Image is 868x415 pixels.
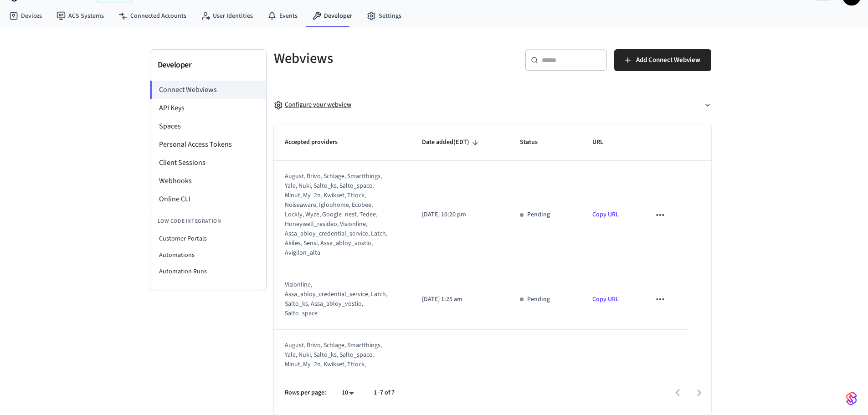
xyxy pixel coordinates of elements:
a: Devices [2,8,49,24]
a: Settings [360,8,409,24]
li: Online CLI [150,190,266,208]
p: Pending [527,210,550,220]
a: Copy URL [592,295,619,304]
span: URL [592,135,615,149]
li: Low Code Integration [150,212,266,231]
span: Add Connect Webview [636,54,700,66]
li: Client Sessions [150,154,266,172]
div: august, brivo, schlage, smartthings, yale, nuki, salto_ks, salto_space, minut, my_2n, kwikset, tt... [285,172,389,258]
div: visionline, assa_abloy_credential_service, latch, salto_ks, assa_abloy_vostio, salto_space [285,280,389,318]
span: Status [520,135,550,149]
li: Spaces [150,117,266,135]
p: [DATE] 10:20 pm [422,210,498,220]
li: API Keys [150,99,266,117]
button: Add Connect Webview [614,49,711,71]
img: SeamLogoGradient.69752ec5.svg [846,391,857,406]
a: Developer [305,8,360,24]
li: Personal Access Tokens [150,135,266,154]
a: ACS Systems [49,8,111,24]
button: Configure your webview [274,93,711,117]
li: Customer Portals [150,231,266,247]
div: Configure your webview [274,100,351,110]
h3: Developer [158,59,259,72]
h5: Webviews [274,49,487,68]
li: Connect Webviews [150,81,266,99]
p: Rows per page: [285,388,326,398]
li: Automations [150,247,266,263]
a: User Identities [194,8,260,24]
span: Date added(EDT) [422,135,481,149]
a: Copy URL [592,210,619,219]
span: Accepted providers [285,135,349,149]
a: Connected Accounts [111,8,194,24]
li: Automation Runs [150,263,266,280]
div: 10 [337,386,359,400]
a: Events [260,8,305,24]
p: [DATE] 1:25 am [422,295,498,304]
p: 1–7 of 7 [374,388,395,398]
li: Webhooks [150,172,266,190]
p: Pending [527,295,550,304]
